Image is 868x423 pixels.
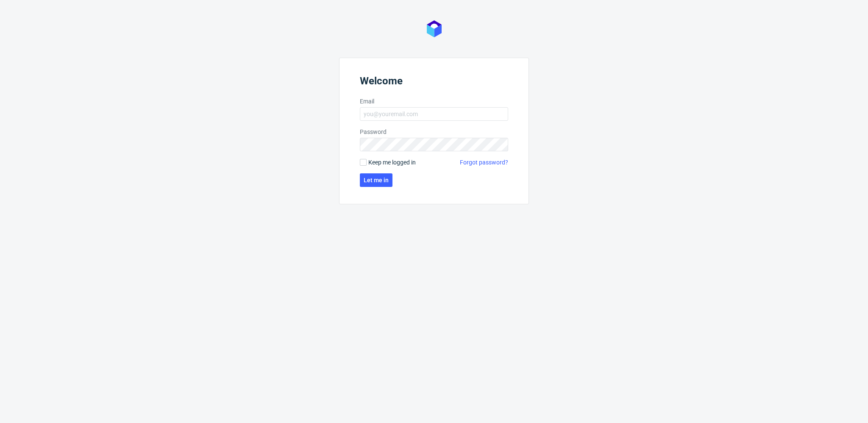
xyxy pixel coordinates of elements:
label: Password [360,128,508,136]
span: Keep me logged in [368,158,416,167]
button: Let me in [360,173,392,187]
span: Let me in [364,177,389,183]
a: Forgot password? [460,158,508,167]
input: you@youremail.com [360,107,508,121]
header: Welcome [360,75,508,90]
label: Email [360,97,508,106]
